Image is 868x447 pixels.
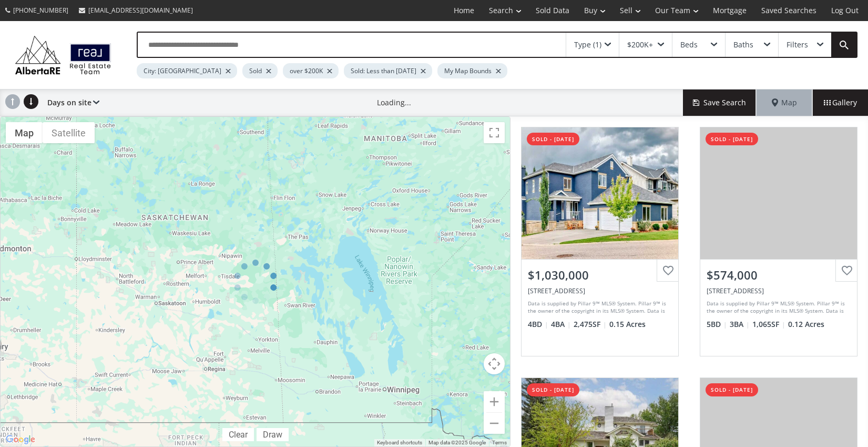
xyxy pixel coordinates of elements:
[730,319,750,330] span: 3 BA
[528,319,548,330] span: 4 BD
[707,267,851,283] div: $574,000
[528,300,669,315] div: Data is supplied by Pillar 9™ MLS® System. Pillar 9™ is the owner of the copyright in its MLS® Sy...
[787,41,808,48] div: Filters
[510,116,689,367] a: sold - [DATE]$1,030,000[STREET_ADDRESS]Data is supplied by Pillar 9™ MLS® System. Pillar 9™ is th...
[707,300,848,315] div: Data is supplied by Pillar 9™ MLS® System. Pillar 9™ is the owner of the copyright in its MLS® Sy...
[680,41,698,48] div: Beds
[707,319,727,330] span: 5 BD
[377,97,411,108] div: Loading...
[42,90,99,116] div: Days on site
[574,319,607,330] span: 2,475 SF
[74,1,198,20] a: [EMAIL_ADDRESS][DOMAIN_NAME]
[824,97,857,108] span: Gallery
[11,33,116,77] img: Logo
[551,319,571,330] span: 4 BA
[344,63,432,78] div: Sold: Less than [DATE]
[733,41,753,48] div: Baths
[609,319,646,330] span: 0.15 Acres
[772,97,797,108] span: Map
[752,319,785,330] span: 1,065 SF
[788,319,824,330] span: 0.12 Acres
[707,286,851,295] div: 6215 Temple Drive NE, Calgary, AB T1Y 3R8
[437,63,507,78] div: My Map Bounds
[283,63,339,78] div: over $200K
[812,90,868,116] div: Gallery
[137,63,237,78] div: City: [GEOGRAPHIC_DATA]
[683,90,757,116] button: Save Search
[689,116,868,367] a: sold - [DATE]$574,000[STREET_ADDRESS]Data is supplied by Pillar 9™ MLS® System. Pillar 9™ is the ...
[88,6,193,15] span: [EMAIL_ADDRESS][DOMAIN_NAME]
[627,41,653,48] div: $200K+
[574,41,601,48] div: Type (1)
[242,63,278,78] div: Sold
[528,267,672,283] div: $1,030,000
[528,286,672,295] div: 35 Cougar Ridge View SW, Calgary, AB T3H 4X3
[13,6,68,15] span: [PHONE_NUMBER]
[757,90,812,116] div: Map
